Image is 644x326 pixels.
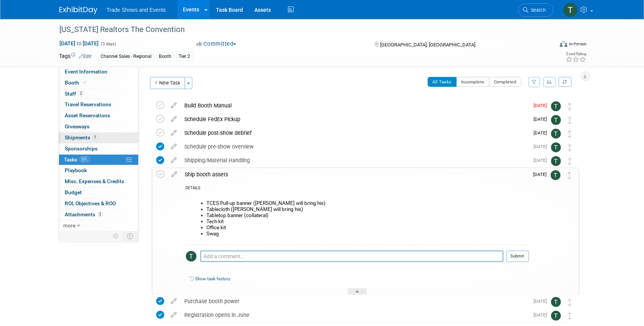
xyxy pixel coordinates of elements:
span: Booth [65,80,88,86]
span: more [64,222,76,229]
div: Schedule FedEx Pickup [181,113,529,126]
img: Format-Inperson.png [560,41,567,47]
li: Tech kit [207,219,529,225]
a: ROI, Objectives & ROO [59,198,138,209]
a: Shipments1 [59,133,138,143]
div: Purchase booth power [181,295,529,308]
button: New Task [150,77,185,89]
button: Completed [489,77,521,87]
i: Move task [568,117,572,124]
span: Asset Reservations [65,112,110,118]
div: Tier 2 [177,53,193,61]
div: DETAILS [186,185,529,192]
i: Move task [568,158,572,165]
a: Search [518,3,553,17]
li: TCES Pull-up banner ([PERSON_NAME] will bring his) [207,200,529,206]
a: Travel Reservations [59,99,138,110]
a: edit [168,143,181,150]
div: Build Booth Manual [181,99,529,112]
img: Tiff Wagner [551,311,561,321]
td: Tags [59,52,92,61]
img: Tiff Wagner [551,297,561,307]
i: Move task [568,144,572,151]
span: [DATE] [DATE] [59,40,99,47]
span: [DATE] [534,130,551,136]
span: 3 [97,211,103,217]
div: Ship booth assets [181,168,529,181]
img: Tiff Wagner [551,142,561,152]
div: Registration opens in June [181,308,529,321]
div: In-Person [569,41,586,47]
i: Booth reservation complete [83,80,87,85]
img: Tiff Wagner [551,170,561,180]
a: edit [168,157,181,164]
img: ExhibitDay [59,6,97,14]
img: Tiff Wagner [551,129,561,139]
a: Event Information [59,67,138,77]
a: Asset Reservations [59,110,138,121]
i: Move task [568,103,572,110]
a: Playbook [59,165,138,176]
span: Staff [65,91,84,97]
span: [DATE] [534,144,551,149]
span: Event Information [65,69,108,75]
span: Budget [65,189,82,195]
span: [DATE] [534,117,551,122]
a: edit [168,312,181,318]
div: Booth [157,53,174,61]
a: Tasks50% [59,155,138,165]
a: edit [168,298,181,305]
span: ROI, Objectives & ROO [65,200,116,206]
span: Misc. Expenses & Credits [65,178,125,184]
a: Show task history [195,276,230,281]
span: to [76,40,83,46]
i: Move task [568,299,572,306]
a: Sponsorships [59,144,138,154]
img: Tiff Wagner [551,156,561,166]
a: Attachments3 [59,209,138,220]
div: Event Format [508,40,587,51]
img: Tiff Wagner [551,101,561,111]
i: Move task [568,312,572,320]
span: Travel Reservations [65,101,112,107]
a: Edit [79,54,92,59]
span: Trade Shows and Events [107,7,166,13]
li: Tabletop banner (collateral) [207,213,529,219]
div: Shipping/Material Handling [181,154,529,167]
a: Booth [59,78,138,88]
span: [DATE] [534,158,551,163]
td: Toggle Event Tabs [123,231,138,241]
li: Office kit [207,225,529,231]
div: Schedule post-show debrief [181,126,529,139]
a: edit [168,102,181,109]
span: 50% [80,157,90,162]
span: Attachments [65,211,103,217]
span: Shipments [65,134,98,141]
span: [GEOGRAPHIC_DATA], [GEOGRAPHIC_DATA] [380,42,475,48]
a: more [59,221,138,231]
li: Tablecloth ([PERSON_NAME] will bring his) [207,206,529,213]
button: All Tasks [428,77,457,87]
span: Sponsorships [65,145,98,152]
span: 1 [93,134,98,140]
i: Move task [568,172,572,179]
span: Giveaways [65,123,90,129]
div: Event Rating [566,52,586,56]
span: [DATE] [534,312,551,318]
td: Personalize Event Tab Strip [110,231,123,241]
button: Incomplete [456,77,489,87]
span: Playbook [65,167,87,173]
a: Budget [59,187,138,198]
a: Misc. Expenses & Credits [59,176,138,187]
a: Staff2 [59,89,138,99]
button: Submit [507,251,529,262]
div: Channel Sales - Regional [99,53,154,61]
img: Tiff Wagner [551,115,561,125]
span: [DATE] [534,172,551,177]
img: Tiff Wagner [563,3,578,17]
span: (3 days) [101,42,117,46]
a: edit [168,116,181,123]
i: Move task [568,130,572,137]
a: edit [168,129,181,136]
a: Refresh [559,77,572,87]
